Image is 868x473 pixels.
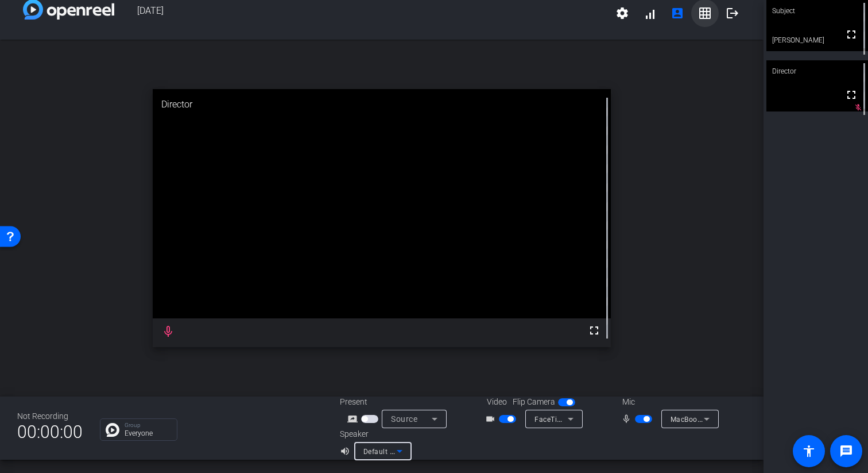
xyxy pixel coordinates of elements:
span: 00:00:00 [17,418,83,446]
mat-icon: videocam_outline [485,412,499,426]
img: Chat Icon [106,423,119,437]
span: Source [391,414,417,424]
mat-icon: accessibility [802,444,816,458]
mat-icon: volume_up [340,444,354,458]
mat-icon: message [839,444,853,458]
mat-icon: fullscreen [844,28,858,41]
span: FaceTime HD Camera [534,414,608,424]
mat-icon: logout [726,6,739,20]
mat-icon: account_box [671,6,684,20]
mat-icon: screen_share_outline [347,412,361,426]
p: Everyone [125,430,171,437]
span: Video [487,396,507,408]
mat-icon: fullscreen [587,324,601,337]
div: Present [340,396,455,408]
div: Mic [611,396,726,408]
div: Speaker [340,428,409,440]
span: Default - MacBook Pro Speakers (Built-in) [363,447,502,456]
div: Director [766,60,868,82]
div: Not Recording [17,410,83,422]
mat-icon: mic_none [621,412,635,426]
mat-icon: settings [615,6,629,20]
span: Flip Camera [513,396,555,408]
mat-icon: fullscreen [844,88,858,102]
p: Group [125,422,171,428]
span: MacBook Pro Microphone (Built-in) [671,414,788,424]
div: Director [153,89,611,120]
mat-icon: grid_on [698,6,712,20]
